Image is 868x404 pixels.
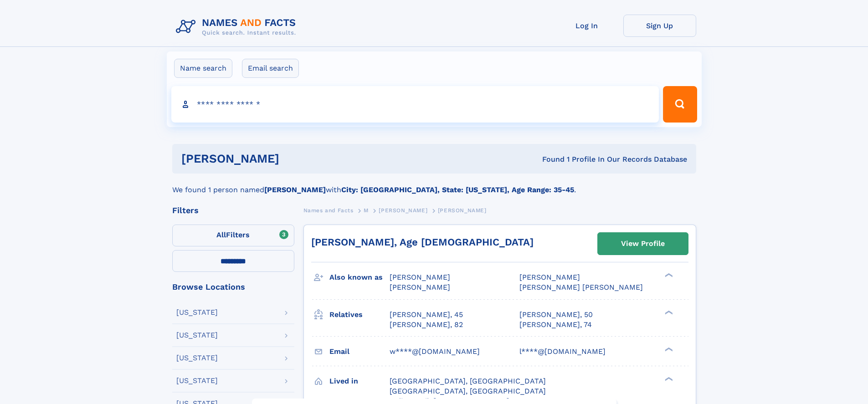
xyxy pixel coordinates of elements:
[364,207,369,214] span: M
[663,309,673,315] div: ❯
[303,205,354,216] a: Names and Facts
[390,273,450,281] span: [PERSON_NAME]
[264,185,326,194] b: [PERSON_NAME]
[390,377,546,385] span: [GEOGRAPHIC_DATA], [GEOGRAPHIC_DATA]
[663,346,673,352] div: ❯
[519,310,593,320] a: [PERSON_NAME], 50
[519,283,643,291] span: [PERSON_NAME] [PERSON_NAME]
[311,236,534,248] a: [PERSON_NAME], Age [DEMOGRAPHIC_DATA]
[438,207,487,214] span: [PERSON_NAME]
[174,59,232,78] label: Name search
[379,205,427,216] a: [PERSON_NAME]
[329,373,390,389] h3: Lived in
[598,233,688,255] a: View Profile
[242,59,299,78] label: Email search
[176,309,218,316] div: [US_STATE]
[663,272,673,278] div: ❯
[390,320,463,330] a: [PERSON_NAME], 82
[379,207,427,214] span: [PERSON_NAME]
[364,205,369,216] a: M
[172,225,294,246] label: Filters
[390,387,546,395] span: [GEOGRAPHIC_DATA], [GEOGRAPHIC_DATA]
[390,310,463,320] a: [PERSON_NAME], 45
[663,86,697,123] button: Search Button
[329,344,390,359] h3: Email
[519,273,580,281] span: [PERSON_NAME]
[176,354,218,362] div: [US_STATE]
[663,376,673,382] div: ❯
[176,332,218,339] div: [US_STATE]
[550,15,623,37] a: Log In
[176,377,218,384] div: [US_STATE]
[329,307,390,322] h3: Relatives
[181,153,411,164] h1: [PERSON_NAME]
[390,283,450,291] span: [PERSON_NAME]
[172,283,294,291] div: Browse Locations
[519,320,592,330] a: [PERSON_NAME], 74
[341,185,574,194] b: City: [GEOGRAPHIC_DATA], State: [US_STATE], Age Range: 35-45
[411,154,687,164] div: Found 1 Profile In Our Records Database
[329,270,390,285] h3: Also known as
[171,86,659,123] input: search input
[172,206,294,215] div: Filters
[216,230,226,239] span: All
[621,233,665,254] div: View Profile
[172,174,696,195] div: We found 1 person named with .
[172,15,303,39] img: Logo Names and Facts
[623,15,696,37] a: Sign Up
